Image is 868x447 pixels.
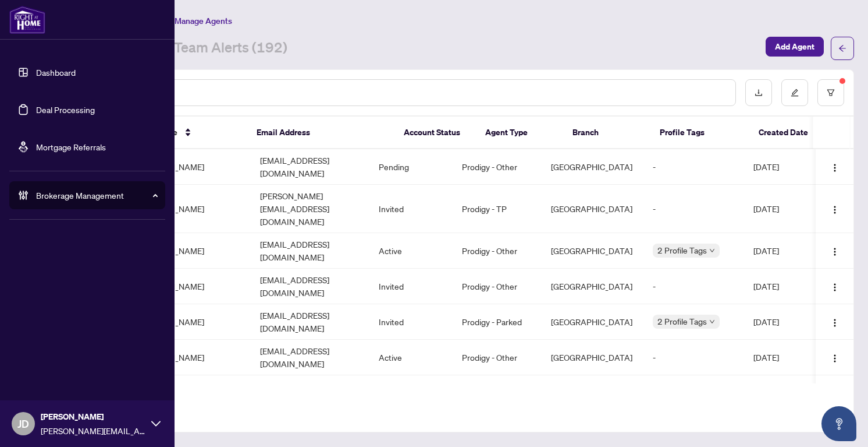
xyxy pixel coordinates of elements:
td: [EMAIL_ADDRESS][DOMAIN_NAME] [251,375,369,411]
button: Add Agent [766,37,824,57]
img: Logo [830,354,839,363]
td: [EMAIL_ADDRESS][DOMAIN_NAME] [251,269,369,304]
td: [DATE] [744,149,815,185]
td: Prodigy - Other [453,375,542,411]
span: arrow-left [838,44,846,52]
span: down [709,319,715,325]
span: [PERSON_NAME][EMAIL_ADDRESS][PERSON_NAME][DOMAIN_NAME] [41,424,145,437]
img: Logo [830,247,839,256]
td: [EMAIL_ADDRESS][DOMAIN_NAME] [251,340,369,375]
td: Prodigy - Other [453,269,542,304]
th: Created Date [749,117,819,149]
td: Prodigy - Parked [453,304,542,340]
span: 2 Profile Tags [657,244,707,257]
a: Mortgage Referrals [36,142,106,152]
th: Account Status [394,117,476,149]
td: - [643,269,744,304]
td: [GEOGRAPHIC_DATA] [542,340,643,375]
td: Invited [369,185,453,233]
td: - [643,149,744,185]
span: 2 Profile Tags [657,315,707,328]
button: Logo [826,312,844,331]
td: [EMAIL_ADDRESS][DOMAIN_NAME] [251,233,369,269]
img: Logo [830,163,839,173]
button: edit [781,79,808,106]
td: - [643,375,744,411]
img: Logo [830,318,839,328]
button: Logo [826,348,844,367]
button: Open asap [821,406,856,441]
span: Brokerage Management [36,189,157,202]
td: [EMAIL_ADDRESS][DOMAIN_NAME] [251,304,369,340]
td: - [643,185,744,233]
span: Manage Agents [175,16,232,26]
button: filter [817,79,844,106]
span: edit [791,89,799,97]
td: [GEOGRAPHIC_DATA] [542,304,643,340]
td: [DATE] [744,340,815,375]
span: JD [17,416,29,432]
td: [GEOGRAPHIC_DATA] [542,149,643,185]
td: Pending [369,149,453,185]
td: [GEOGRAPHIC_DATA] [542,185,643,233]
span: Add Agent [775,37,814,56]
td: [PERSON_NAME] [132,233,251,269]
td: [DATE] [744,304,815,340]
th: Profile Tags [650,117,749,149]
td: [PERSON_NAME] [132,375,251,411]
a: Dashboard [36,67,76,78]
td: [EMAIL_ADDRESS][DOMAIN_NAME] [251,149,369,185]
td: [PERSON_NAME] [132,304,251,340]
button: Logo [826,241,844,260]
span: [PERSON_NAME] [41,410,145,423]
button: Logo [826,277,844,295]
td: Invited [369,304,453,340]
td: [PERSON_NAME][EMAIL_ADDRESS][DOMAIN_NAME] [251,185,369,233]
th: Email Address [247,117,394,149]
a: Deal Processing [36,104,95,115]
td: Active [369,340,453,375]
td: [GEOGRAPHIC_DATA] [542,269,643,304]
span: download [755,89,763,97]
button: Logo [826,157,844,176]
th: Full Name [131,117,247,149]
th: Branch [563,117,650,149]
img: Logo [830,283,839,292]
td: [GEOGRAPHIC_DATA] [542,375,643,411]
button: download [745,79,772,106]
td: [DATE] [744,185,815,233]
td: Invited [369,269,453,304]
td: Prodigy - Other [453,149,542,185]
td: Prodigy - Other [453,340,542,375]
td: [PERSON_NAME] [132,149,251,185]
td: Prodigy - TP [453,185,542,233]
img: Logo [830,205,839,214]
td: Invited [369,375,453,411]
img: logo [9,6,45,34]
span: filter [827,89,835,97]
td: [DATE] [744,375,815,411]
span: down [709,248,715,254]
td: Active [369,233,453,269]
a: Team Alerts (192) [174,38,287,59]
td: Prodigy - Other [453,233,542,269]
button: Logo [826,199,844,218]
td: [PERSON_NAME] [132,340,251,375]
td: [PERSON_NAME] [132,185,251,233]
td: [DATE] [744,233,815,269]
td: - [643,340,744,375]
td: [GEOGRAPHIC_DATA] [542,233,643,269]
th: Agent Type [476,117,563,149]
td: [DATE] [744,269,815,304]
td: [PERSON_NAME] [132,269,251,304]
